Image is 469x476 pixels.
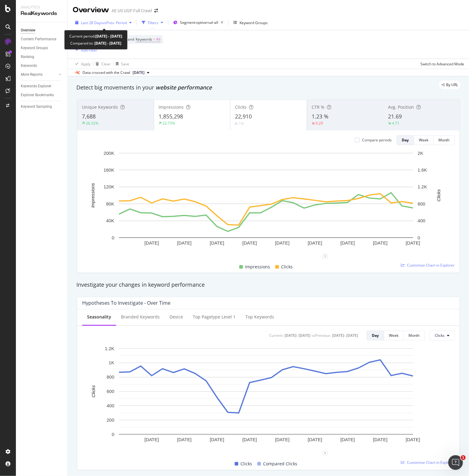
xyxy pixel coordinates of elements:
[308,240,322,245] text: [DATE]
[312,333,331,338] div: vs Previous :
[130,69,152,76] button: [DATE]
[373,437,387,442] text: [DATE]
[418,167,427,173] text: 1.6K
[461,455,466,460] span: 1
[81,48,97,53] div: Add Filter
[392,121,399,126] div: 4.71
[170,314,183,320] div: Device
[73,5,109,15] div: Overview
[81,20,103,25] span: Last 28 Days
[384,331,404,340] button: Week
[21,83,63,89] a: Keywords Explorer
[69,33,122,40] div: Current period:
[414,135,434,145] button: Week
[241,460,252,467] span: Clicks
[90,183,95,208] text: Impressions
[340,437,355,442] text: [DATE]
[112,431,114,437] text: 0
[284,333,310,338] div: [DATE] - [DATE]
[397,135,414,145] button: Day
[21,104,63,110] a: Keyword Sampling
[21,92,63,98] a: Explorer Bookmarks
[21,36,56,42] div: Content Performance
[242,240,257,245] text: [DATE]
[407,263,455,268] span: Customize Chart in Explorer
[159,113,183,120] span: 1,855,298
[235,104,247,110] span: Clicks
[434,135,455,145] button: Month
[316,121,323,126] div: 0.29
[128,37,134,42] span: and
[269,333,283,338] div: Current:
[406,437,420,442] text: [DATE]
[21,36,63,42] a: Content Performance
[281,263,293,271] span: Clicks
[73,46,97,54] button: Add Filter
[340,240,355,245] text: [DATE]
[154,9,158,13] div: arrow-right-arrow-left
[418,151,423,156] text: 2K
[239,121,244,126] div: 1%
[418,59,464,69] button: Switch to Advanced Mode
[409,333,420,338] div: Month
[245,263,270,271] span: Impressions
[193,314,236,320] div: Top pagetype Level 1
[436,189,441,201] text: Clicks
[70,40,121,47] div: Compared to:
[106,201,114,206] text: 80K
[105,346,114,351] text: 1.2K
[104,167,114,173] text: 160K
[21,54,34,60] div: Ranking
[107,403,114,408] text: 400
[133,70,145,75] span: 2025 Aug. 29th
[245,314,274,320] div: Top Keywords
[101,61,111,67] div: Clear
[418,235,420,240] text: 0
[113,59,129,69] button: Save
[82,150,450,256] svg: A chart.
[235,123,237,125] img: Equal
[448,455,463,470] iframe: Intercom live chat
[389,333,398,338] div: Week
[21,54,63,60] a: Ranking
[21,71,42,78] div: More Reports
[401,263,455,268] a: Customize Chart in Explorer
[21,5,63,10] div: Analytics
[159,104,184,110] span: Impressions
[82,113,96,120] span: 7,688
[323,451,328,456] div: 1
[21,45,63,51] a: Keyword Groups
[373,240,387,245] text: [DATE]
[312,104,324,110] span: CTR %
[402,137,409,143] div: Day
[263,460,298,467] span: Compared Clicks
[21,92,54,98] div: Explorer Bookmarks
[210,437,224,442] text: [DATE]
[104,151,114,156] text: 200K
[242,437,257,442] text: [DATE]
[76,281,460,289] div: Investigate your changes in keyword performance
[372,333,379,338] div: Day
[388,104,414,110] span: Avg. Position
[91,385,96,397] text: Clicks
[95,34,122,39] b: [DATE] - [DATE]
[435,333,445,338] span: Clicks
[171,18,226,27] button: Segment:optiversal-all
[112,8,152,14] div: AE US UGP Full Crawl
[308,437,322,442] text: [DATE]
[180,20,218,25] span: Segment: optiversal-all
[112,235,114,240] text: 0
[104,184,114,190] text: 120K
[430,331,455,340] button: Clicks
[82,345,450,453] svg: A chart.
[86,121,98,126] div: 26.32%
[407,460,455,465] span: Customize Chart in Explorer
[21,63,63,69] a: Keywords
[21,63,37,69] div: Keywords
[275,437,289,442] text: [DATE]
[121,314,160,320] div: Branded Keywords
[106,218,114,223] text: 40K
[107,417,114,423] text: 200
[107,389,114,394] text: 600
[82,300,170,306] div: Hypotheses to Investigate - Over Time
